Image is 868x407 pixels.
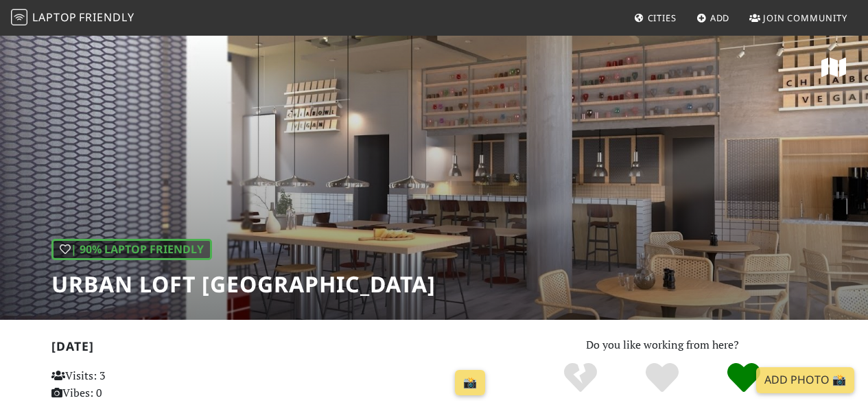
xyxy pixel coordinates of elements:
p: Do you like working from here? [508,336,817,354]
span: Add [710,12,730,24]
h2: [DATE] [51,339,491,359]
p: Visits: 3 Vibes: 0 [51,367,187,402]
a: Add Photo 📸 [756,367,854,393]
div: | 90% Laptop Friendly [51,239,212,261]
a: Add [691,5,736,30]
div: Definitely! [703,361,784,395]
a: LaptopFriendly LaptopFriendly [11,6,134,30]
span: Laptop [32,10,77,25]
span: Cities [648,12,677,24]
a: Join Community [744,5,853,30]
h1: URBAN LOFT [GEOGRAPHIC_DATA] [51,271,436,297]
span: Join Community [763,12,847,24]
div: No [540,361,622,395]
a: Cities [629,5,682,30]
img: LaptopFriendly [11,9,27,25]
a: 📸 [455,370,485,396]
span: Friendly [79,10,134,25]
div: Yes [622,361,703,395]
